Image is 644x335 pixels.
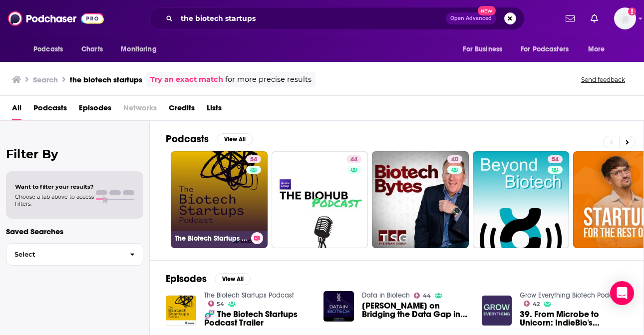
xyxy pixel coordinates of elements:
a: 54 [208,301,225,307]
a: Data in Biotech [362,291,410,300]
span: Logged in as Ruth_Nebius [614,7,636,29]
span: 44 [350,155,357,165]
a: Grow Everything Biotech Podcast [520,291,623,300]
button: Send feedback [578,75,628,84]
a: 44 [346,155,361,163]
a: Podcasts [33,100,67,120]
span: 42 [533,302,540,307]
a: Show notifications dropdown [587,10,602,27]
a: Charts [75,40,109,59]
span: 40 [451,155,458,165]
h2: Filter By [6,147,143,161]
span: For Business [463,42,502,56]
span: [PERSON_NAME] on Bridging the Data Gap in Biotech Startups [362,302,470,319]
button: open menu [114,40,169,59]
button: Select [6,243,143,266]
button: Open AdvancedNew [446,12,496,24]
a: 42 [524,301,540,307]
p: Saved Searches [6,227,143,236]
span: Monitoring [121,42,156,56]
span: More [588,42,605,56]
a: 40 [372,151,469,248]
h2: Podcasts [166,133,209,145]
h3: the biotech startups [70,75,142,84]
img: 🧬 The Biotech Startups Podcast Trailer [166,296,196,326]
span: for more precise results [225,74,312,85]
img: Podchaser - Follow, Share and Rate Podcasts [8,9,104,28]
button: View All [217,133,253,145]
span: Want to filter your results? [15,183,94,190]
a: 44 [414,293,431,299]
a: 39. From Microbe to Unicorn: IndieBio's Sabriya Stukes on the Journey of Biotech Startups [520,310,628,327]
div: Search podcasts, credits, & more... [149,7,525,30]
a: 40 [447,155,462,163]
a: 54 [548,155,563,163]
a: 54 [473,151,570,248]
h3: The Biotech Startups Podcast [175,234,247,243]
svg: Add a profile image [628,7,636,15]
a: Jesse Johnson on Bridging the Data Gap in Biotech Startups [362,302,470,319]
span: Podcasts [33,42,63,56]
button: open menu [456,40,515,59]
h2: Episodes [166,273,207,285]
span: 54 [250,155,257,165]
button: open menu [514,40,583,59]
button: open menu [26,40,76,59]
span: Networks [123,100,157,120]
span: Open Advanced [450,16,492,21]
img: User Profile [614,7,636,29]
a: Lists [207,100,222,120]
a: 🧬 The Biotech Startups Podcast Trailer [204,310,312,327]
a: EpisodesView All [166,273,251,285]
span: 54 [552,155,559,165]
a: 54The Biotech Startups Podcast [171,151,268,248]
a: Show notifications dropdown [562,10,579,27]
input: Search podcasts, credits, & more... [177,10,446,26]
h3: Search [33,75,58,84]
button: Show profile menu [614,7,636,29]
span: 54 [217,302,224,307]
span: For Podcasters [521,42,569,56]
button: open menu [581,40,618,59]
a: The Biotech Startups Podcast [204,291,294,300]
span: Select [6,251,122,258]
img: 39. From Microbe to Unicorn: IndieBio's Sabriya Stukes on the Journey of Biotech Startups [482,296,512,326]
a: Episodes [79,100,111,120]
span: 39. From Microbe to Unicorn: IndieBio's [PERSON_NAME] on the Journey of Biotech Startups [520,310,628,327]
a: Try an exact match [150,74,223,85]
a: 54 [246,155,261,163]
div: Open Intercom Messenger [610,281,634,305]
span: Charts [81,42,103,56]
span: New [478,6,496,15]
a: All [12,100,21,120]
span: 44 [423,294,431,298]
span: Choose a tab above to access filters. [15,193,94,207]
a: Credits [169,100,195,120]
a: PodcastsView All [166,133,253,145]
img: Jesse Johnson on Bridging the Data Gap in Biotech Startups [323,291,354,322]
button: View All [215,273,251,285]
a: 44 [272,151,368,248]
